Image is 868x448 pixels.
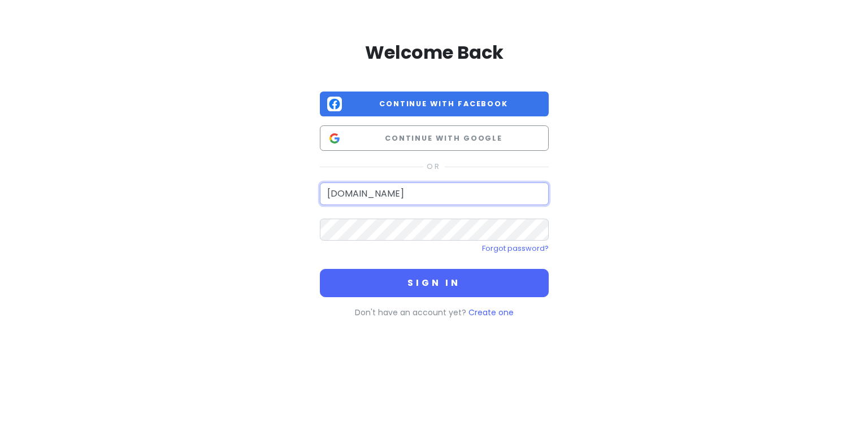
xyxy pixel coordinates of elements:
[320,306,549,319] p: Don't have an account yet?
[327,131,342,146] img: Google logo
[320,269,549,297] button: Sign in
[468,307,514,318] a: Create one
[320,182,549,205] input: Email Address
[320,41,549,64] h2: Welcome Back
[346,98,541,110] span: Continue with Facebook
[346,133,541,144] span: Continue with Google
[320,125,549,151] button: Continue with Google
[482,243,549,253] a: Forgot password?
[327,97,342,111] img: Facebook logo
[320,92,549,117] button: Continue with Facebook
